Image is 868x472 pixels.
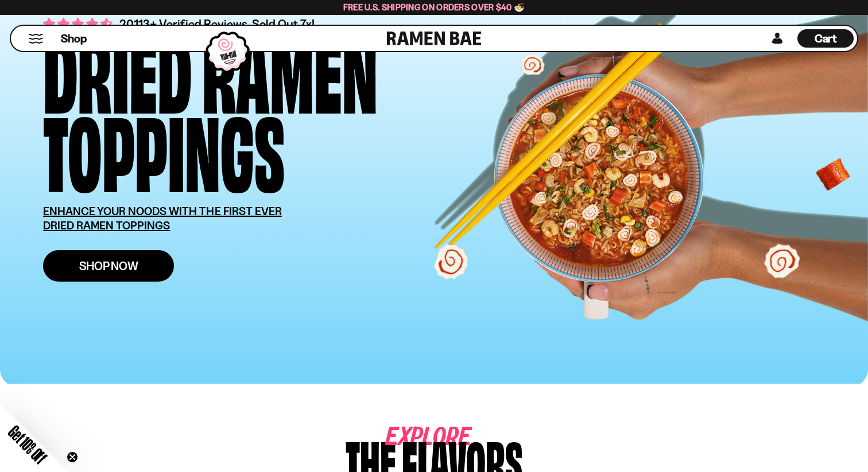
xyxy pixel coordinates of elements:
span: Free U.S. Shipping on Orders over $40 🍜 [343,2,525,13]
div: Toppings [43,108,285,187]
span: Explore [386,432,436,443]
div: Cart [797,26,854,51]
button: Mobile Menu Trigger [28,34,44,44]
button: Close teaser [67,451,78,463]
span: Shop [61,31,87,46]
a: Shop Now [43,250,174,282]
div: Ramen [202,30,378,108]
div: Dried [43,30,192,108]
span: Get 10% Off [5,422,50,467]
u: ENHANCE YOUR NOODS WITH THE FIRST EVER DRIED RAMEN TOPPINGS [43,204,282,232]
span: Cart [815,32,837,45]
span: Shop Now [79,260,138,272]
a: Shop [61,29,87,48]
